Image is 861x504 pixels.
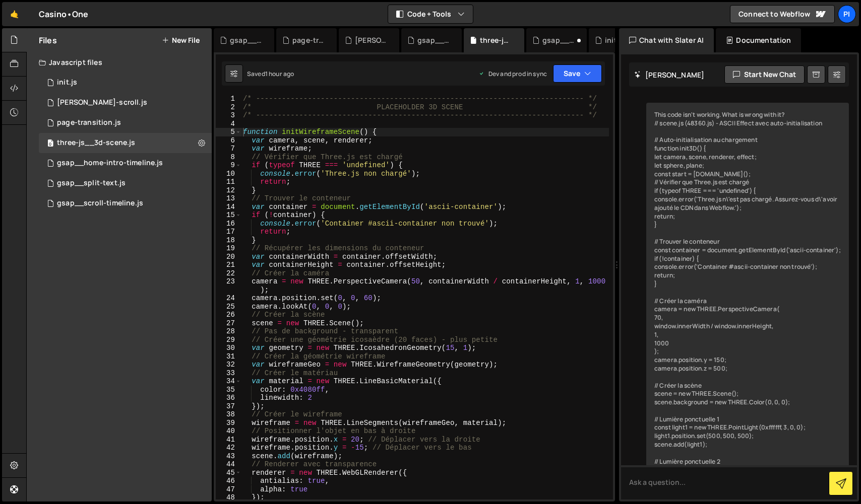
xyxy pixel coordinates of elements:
[39,93,212,113] div: 17359/48306.js
[216,311,241,319] div: 26
[388,5,473,23] button: Code + Tools
[216,120,241,128] div: 4
[216,178,241,186] div: 11
[634,70,704,80] h2: [PERSON_NAME]
[216,477,241,485] div: 46
[39,153,212,173] div: 17359/48416.js
[216,228,241,236] div: 17
[216,111,241,120] div: 3
[57,159,163,168] div: gsap__home-intro-timeline.js
[216,361,241,369] div: 32
[216,170,241,178] div: 10
[216,95,241,103] div: 1
[39,35,57,46] h2: Files
[216,253,241,261] div: 20
[553,64,602,83] button: Save
[292,35,325,45] div: page-transition.js
[216,386,241,394] div: 35
[216,236,241,245] div: 18
[216,136,241,145] div: 6
[838,5,856,23] a: Pi
[39,113,212,133] div: 17359/48414.js
[216,469,241,477] div: 45
[216,452,241,461] div: 43
[216,369,241,378] div: 33
[247,69,294,78] div: Saved
[57,179,126,188] div: gsap__split-text.js
[216,427,241,436] div: 40
[57,98,147,107] div: [PERSON_NAME]-scroll.js
[216,194,241,203] div: 13
[216,402,241,411] div: 37
[216,336,241,344] div: 29
[230,35,262,45] div: gsap__home-intro-timeline.js
[57,118,121,127] div: page-transition.js
[216,128,241,136] div: 5
[216,261,241,269] div: 21
[265,69,294,78] div: 1 hour ago
[2,2,27,26] a: 🤙
[619,28,714,52] div: Chat with Slater AI
[216,269,241,278] div: 22
[216,493,241,502] div: 48
[216,153,241,162] div: 8
[216,186,241,195] div: 12
[216,327,241,336] div: 28
[216,103,241,112] div: 2
[216,220,241,228] div: 16
[724,65,805,84] button: Start new chat
[216,394,241,402] div: 36
[417,35,450,45] div: gsap__split-text.js
[216,460,241,469] div: 44
[216,145,241,153] div: 7
[216,444,241,452] div: 42
[216,319,241,328] div: 27
[478,69,547,78] div: Dev and prod in sync
[216,485,241,494] div: 47
[216,419,241,427] div: 39
[39,173,212,193] div: 17359/48305.js
[39,193,212,213] div: 17359/48382.js
[216,352,241,361] div: 31
[216,211,241,220] div: 15
[57,199,143,208] div: gsap__scroll-timeline.js
[216,203,241,211] div: 14
[47,140,53,148] span: 0
[730,5,835,23] a: Connect to Webflow
[216,377,241,386] div: 34
[39,133,212,153] div: 17359/48366.js
[216,294,241,303] div: 24
[216,436,241,444] div: 41
[355,35,387,45] div: [PERSON_NAME]-scroll.js
[216,161,241,170] div: 9
[480,35,512,45] div: three-js__3d-scene.js
[716,28,801,52] div: Documentation
[605,35,625,45] div: init.js
[216,344,241,352] div: 30
[216,303,241,311] div: 25
[162,36,200,44] button: New File
[57,138,135,148] div: three-js__3d-scene.js
[39,8,89,20] div: Casino•One
[27,52,212,73] div: Javascript files
[216,244,241,253] div: 19
[216,277,241,294] div: 23
[542,35,575,45] div: gsap__scroll-timeline.js
[57,78,77,87] div: init.js
[216,410,241,419] div: 38
[39,73,212,93] div: 17359/48279.js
